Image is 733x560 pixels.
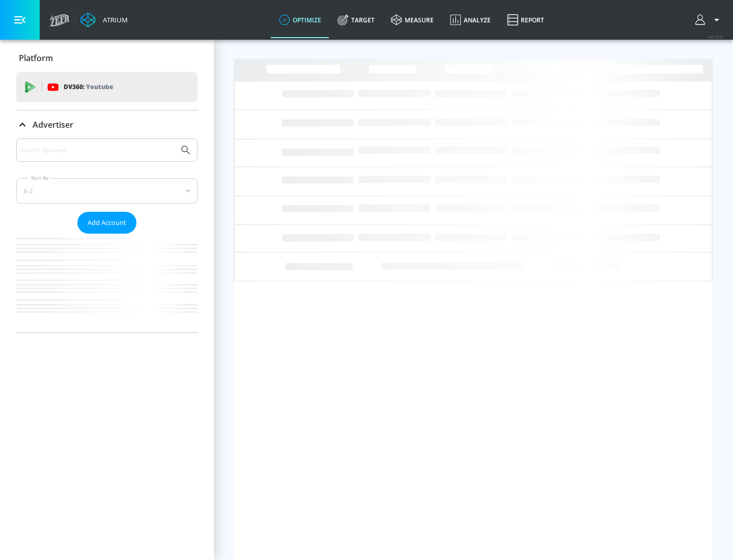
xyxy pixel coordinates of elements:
div: Advertiser [16,138,198,332]
div: Platform [16,44,198,72]
p: Advertiser [33,119,73,130]
div: Atrium [99,15,128,24]
a: optimize [271,2,329,38]
p: Platform [19,52,53,64]
div: DV360: Youtube [16,72,198,102]
span: v 4.32.0 [709,34,723,39]
label: Sort By [29,175,51,181]
input: Search by name [20,144,175,157]
a: Atrium [80,12,128,27]
p: Youtube [86,81,113,92]
a: Analyze [442,2,499,38]
div: Advertiser [16,110,198,139]
button: Add Account [77,212,136,234]
div: A-Z [16,178,198,204]
a: Target [329,2,383,38]
a: measure [383,2,442,38]
span: Add Account [88,217,126,229]
nav: list of Advertiser [16,234,198,332]
p: DV360: [64,81,113,93]
a: Report [499,2,552,38]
